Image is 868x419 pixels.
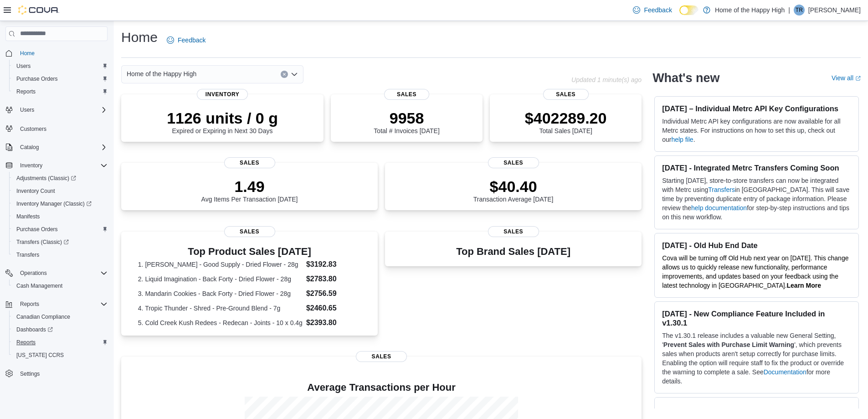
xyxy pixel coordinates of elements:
[16,313,70,321] span: Canadian Compliance
[2,267,111,279] button: Operations
[167,109,278,127] p: 1126 units / 0 g
[13,280,108,291] span: Cash Management
[9,223,111,236] button: Purchase Orders
[855,76,861,81] svg: External link
[662,117,851,144] p: Individual Metrc API key configurations are now available for all Metrc states. For instructions ...
[2,298,111,310] button: Reports
[832,74,861,82] a: View allExternal link
[16,187,55,195] span: Inventory Count
[16,268,108,279] span: Operations
[16,142,108,153] span: Catalog
[644,5,672,15] span: Feedback
[764,368,806,376] a: Documentation
[281,71,288,78] button: Clear input
[13,186,108,197] span: Inventory Count
[13,337,39,348] a: Reports
[16,123,108,134] span: Customers
[715,5,785,16] p: Home of the Happy High
[13,86,39,97] a: Reports
[679,5,699,15] input: Dark Mode
[525,109,607,127] p: $402289.20
[796,5,803,16] span: TR
[787,282,821,289] strong: Learn More
[16,299,108,310] span: Reports
[679,15,680,16] span: Dark Mode
[13,350,108,361] span: Washington CCRS
[473,177,554,196] p: $40.40
[306,259,361,270] dd: $3192.83
[2,367,111,380] button: Settings
[662,254,848,289] span: Cova will be turning off Old Hub next year on [DATE]. This change allows us to quickly release ne...
[127,68,196,79] span: Home of the Happy High
[374,109,439,134] div: Total # Invoices [DATE]
[488,226,539,237] span: Sales
[16,352,64,359] span: [US_STATE] CCRS
[13,237,72,248] a: Transfers (Classic)
[13,86,108,97] span: Reports
[9,310,111,323] button: Canadian Compliance
[16,368,43,379] a: Settings
[20,50,35,57] span: Home
[13,350,67,361] a: [US_STATE] CCRS
[662,104,851,113] h3: [DATE] – Individual Metrc API Key Configurations
[16,368,108,379] span: Settings
[128,382,634,393] h4: Average Transactions per Hour
[5,43,108,404] nav: Complex example
[9,72,111,85] button: Purchase Orders
[16,268,51,279] button: Operations
[13,61,34,72] a: Users
[13,173,80,184] a: Adjustments (Classic)
[13,249,108,260] span: Transfers
[138,246,361,257] h3: Top Product Sales [DATE]
[13,211,108,222] span: Manifests
[662,176,851,222] p: Starting [DATE], store-to-store transfers can now be integrated with Metrc using in [GEOGRAPHIC_D...
[9,60,111,72] button: Users
[16,104,38,115] button: Users
[456,246,570,257] h3: Top Brand Sales [DATE]
[356,351,407,362] span: Sales
[9,336,111,349] button: Reports
[306,303,361,314] dd: $2460.65
[13,324,108,335] span: Dashboards
[488,157,539,168] span: Sales
[2,47,111,60] button: Home
[16,251,39,259] span: Transfers
[16,200,92,207] span: Inventory Manager (Classic)
[9,248,111,261] button: Transfers
[291,71,298,78] button: Open list of options
[9,210,111,223] button: Manifests
[384,89,430,100] span: Sales
[691,204,747,212] a: help documentation
[16,339,36,346] span: Reports
[708,186,735,193] a: Transfers
[9,349,111,362] button: [US_STATE] CCRS
[13,337,108,348] span: Reports
[9,85,111,98] button: Reports
[16,104,108,115] span: Users
[16,142,42,153] button: Catalog
[13,249,43,260] a: Transfers
[20,144,39,151] span: Catalog
[662,241,851,250] h3: [DATE] - Old Hub End Date
[13,224,62,235] a: Purchase Orders
[2,141,111,154] button: Catalog
[16,213,40,220] span: Manifests
[13,280,66,291] a: Cash Management
[9,236,111,248] a: Transfers (Classic)
[20,162,42,169] span: Inventory
[16,160,108,171] span: Inventory
[18,5,59,15] img: Cova
[20,125,46,133] span: Customers
[16,282,62,290] span: Cash Management
[20,300,39,308] span: Reports
[13,61,108,72] span: Users
[662,331,851,386] p: The v1.30.1 release includes a valuable new General Setting, ' ', which prevents sales when produ...
[138,318,303,327] dt: 5. Cold Creek Kush Redees - Redecan - Joints - 10 x 0.4g
[13,73,108,84] span: Purchase Orders
[20,269,47,277] span: Operations
[652,71,719,85] h2: What's new
[138,304,303,313] dt: 4. Tropic Thunder - Shred - Pre-Ground Blend - 7g
[178,36,205,45] span: Feedback
[13,211,43,222] a: Manifests
[224,226,275,237] span: Sales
